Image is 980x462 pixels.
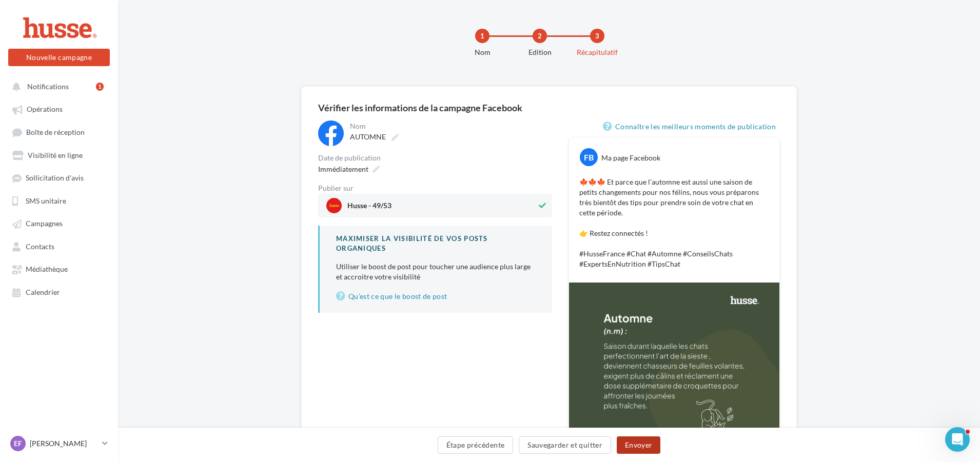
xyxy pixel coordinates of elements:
div: Récapitulatif [564,47,630,57]
span: Calendrier [26,288,60,296]
a: SMS unitaire [6,191,112,210]
span: AUTOMNE [350,132,386,141]
span: Visibilité en ligne [28,151,83,159]
a: Boîte de réception [6,123,112,142]
a: Calendrier [6,283,112,301]
a: Sollicitation d'avis [6,168,112,187]
div: Maximiser la visibilité de vos posts organiques [336,234,536,253]
span: Opérations [27,105,63,114]
div: Publier sur [318,185,552,192]
button: Étape précédente [438,436,514,454]
a: Médiathèque [6,259,112,278]
div: Date de publication [318,154,552,162]
button: Notifications 1 [6,77,108,95]
span: Boîte de réception [26,128,85,136]
div: Ma page Facebook [601,153,660,163]
a: Qu’est ce que le boost de post [336,290,536,303]
a: Campagnes [6,214,112,232]
iframe: Intercom live chat [945,427,970,452]
div: FB [580,148,598,166]
p: Utiliser le boost de post pour toucher une audience plus large et accroitre votre visibilité [336,262,536,282]
span: Notifications [27,82,69,91]
span: Sollicitation d'avis [26,174,84,183]
a: Connaître les meilleurs moments de publication [603,120,780,133]
div: 1 [96,83,104,91]
div: Nom [350,123,550,130]
div: 3 [590,29,604,43]
div: Vérifier les informations de la campagne Facebook [318,103,780,112]
button: Envoyer [617,436,660,454]
a: Visibilité en ligne [6,146,112,164]
div: Edition [507,47,573,57]
span: EF [14,438,22,449]
p: [PERSON_NAME] [30,438,98,449]
span: SMS unitaire [26,196,66,205]
div: 2 [533,29,547,43]
a: EF [PERSON_NAME] [8,434,110,453]
span: Husse - 49/53 [347,202,391,213]
div: Nom [449,47,515,57]
span: Campagnes [26,219,63,228]
p: 🍁🍁🍁 Et parce que l’automne est aussi une saison de petits changements pour nos félins, nous vous ... [579,177,769,269]
button: Sauvegarder et quitter [519,436,611,454]
span: Immédiatement [318,165,368,173]
a: Contacts [6,237,112,255]
a: Opérations [6,99,112,118]
span: Contacts [26,242,54,251]
button: Nouvelle campagne [8,49,110,66]
div: 1 [475,29,489,43]
span: Médiathèque [26,265,68,274]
